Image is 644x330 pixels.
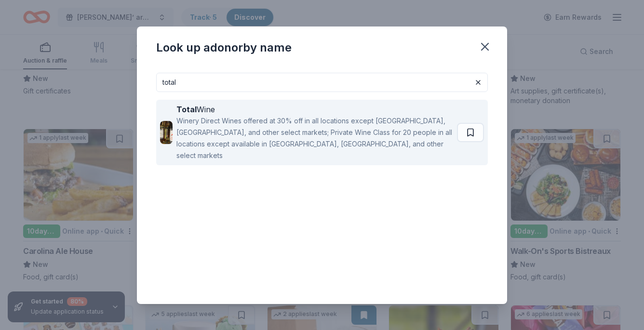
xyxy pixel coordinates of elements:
[156,40,292,55] div: Look up a donor by name
[176,105,197,114] strong: Total
[176,104,453,115] div: Wine
[176,115,453,161] div: Winery Direct Wines offered at 30% off in all locations except [GEOGRAPHIC_DATA], [GEOGRAPHIC_DAT...
[160,121,173,144] img: Image for Total Wine
[156,73,488,92] input: Search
